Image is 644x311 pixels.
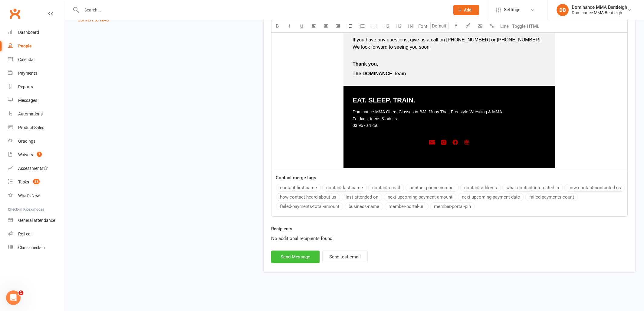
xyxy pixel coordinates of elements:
span: Settings [504,3,521,17]
a: Product Sales [8,121,64,134]
img: instagram-new.png [441,139,447,145]
button: Toggle HTML [511,20,541,32]
div: Dominance MMA Bentleigh [572,5,627,10]
a: Convert to NAC [77,17,109,23]
div: People [18,44,32,48]
button: H4 [405,20,417,32]
div: No additional recipients found. [271,235,628,242]
button: business-name [345,202,383,210]
div: Messages [18,98,37,103]
button: U [296,20,308,32]
a: Clubworx [7,6,22,21]
label: Contact merge tags [276,174,316,181]
button: contact-phone-number [406,184,459,192]
span: Add [464,8,471,12]
div: Dominance MMA Bentleigh [572,10,627,15]
button: failed-payments-total-amount [276,202,343,210]
div: General attendance [18,218,55,223]
img: new-post.png [429,139,435,145]
span: U [300,24,303,29]
div: Product Sales [18,125,44,130]
input: Default [430,22,448,30]
button: next-upcoming-payment-amount [384,193,456,201]
label: Recipients [271,225,292,232]
button: Add [453,5,479,15]
button: contact-email [368,184,404,192]
button: contact-address [460,184,501,192]
div: Dashboard [18,30,39,35]
span: EAT. SLEEP. TRAIN. [353,96,415,104]
a: Assessments [8,162,64,175]
button: last-attended-on [342,193,382,201]
div: Automations [18,112,43,116]
div: What's New [18,193,40,198]
button: H2 [380,20,393,32]
span: For kids, teens & adults. [353,116,398,121]
button: H3 [393,20,405,32]
a: Waivers 3 [8,148,64,162]
div: Calendar [18,57,35,62]
div: Assessments [18,166,48,171]
span: The DOMINANCE Team [353,71,406,76]
input: Search... [80,6,445,14]
button: Line [498,20,511,32]
span: Dominance MMA Offers Classes in BJJ, Muay Thai, Freestyle Wrestling & MMA. [353,109,503,114]
button: member-portal-pin [430,202,475,210]
div: Waivers [18,152,33,157]
div: Class check-in [18,245,45,250]
a: What's New [8,189,64,202]
a: Gradings [8,134,64,148]
a: Calendar [8,53,64,66]
a: Messages [8,94,64,107]
button: contact-first-name [276,184,321,192]
div: Payments [18,71,37,76]
a: Dashboard [8,26,64,39]
div: DB [557,4,569,16]
iframe: Intercom live chat [6,290,21,305]
img: internet.png [464,139,470,145]
button: what-contact-interested-in [502,184,563,192]
div: Roll call [18,232,32,236]
div: Gradings [18,139,35,144]
a: Automations [8,107,64,121]
a: General attendance kiosk mode [8,214,64,227]
button: failed-payments-count [525,193,578,201]
a: Reports [8,80,64,94]
button: member-portal-url [385,202,429,210]
span: 03 9570 1256 [353,123,379,128]
button: Send test email [322,251,368,263]
span: If you have any questions, give us a call on [PHONE_NUMBER] or [PHONE_NUMBER]. We look forward to... [353,37,543,50]
button: A [450,20,462,32]
a: Class kiosk mode [8,241,64,254]
span: 3 [37,152,42,157]
button: next-upcoming-payment-date [458,193,524,201]
div: Reports [18,84,33,89]
span: 28 [33,179,40,184]
button: how-contact-heard-about-us [276,193,340,201]
a: People [8,39,64,53]
a: Roll call [8,227,64,241]
a: Payments [8,66,64,80]
button: Send Message [271,251,320,263]
a: Tasks 28 [8,175,64,189]
span: Thank you, [353,61,378,66]
img: facebook-new.png [452,139,458,145]
button: how-contact-contacted-us [564,184,625,192]
span: 1 [18,290,23,295]
button: contact-last-name [322,184,367,192]
div: Tasks [18,180,29,184]
button: Font [417,20,429,32]
button: H1 [368,20,380,32]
